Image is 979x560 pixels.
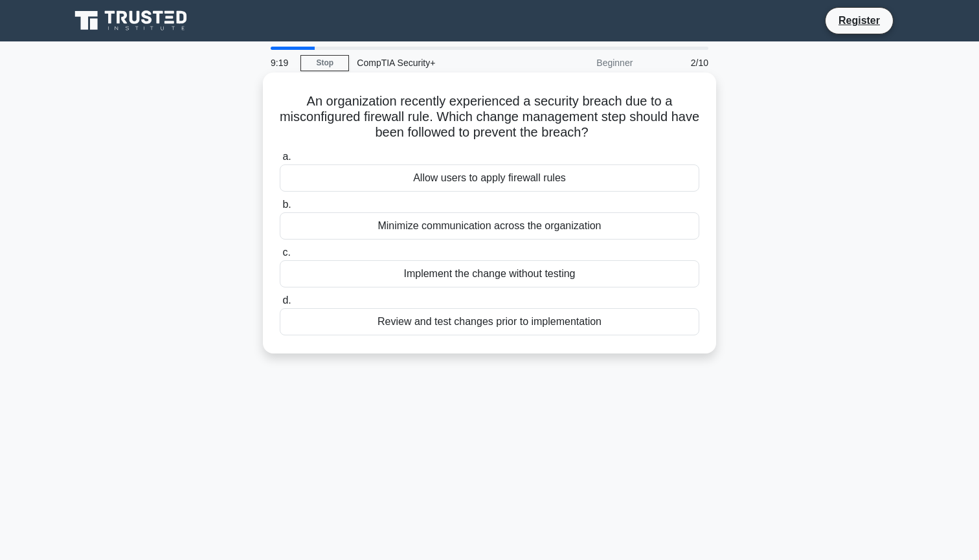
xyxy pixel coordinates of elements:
[280,212,699,240] div: Minimize communication across the organization
[280,308,699,335] div: Review and test changes prior to implementation
[263,50,300,76] div: 9:19
[282,151,291,162] span: a.
[282,247,290,258] span: c.
[640,50,716,76] div: 2/10
[280,260,699,287] div: Implement the change without testing
[527,50,640,76] div: Beginner
[278,93,701,141] h5: An organization recently experienced a security breach due to a misconfigured firewall rule. Whic...
[282,295,291,306] span: d.
[300,55,349,71] a: Stop
[349,50,527,76] div: CompTIA Security+
[831,12,888,28] a: Register
[282,199,291,210] span: b.
[280,164,699,192] div: Allow users to apply firewall rules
